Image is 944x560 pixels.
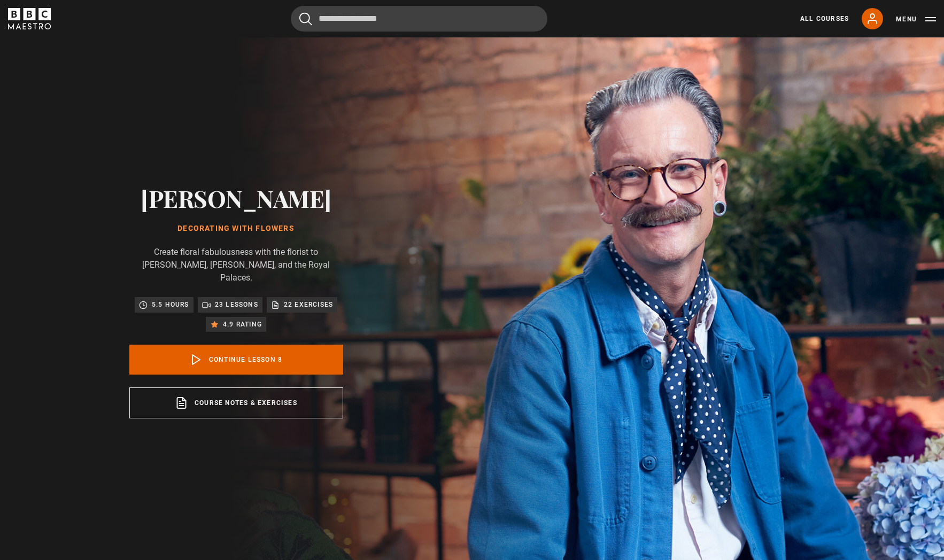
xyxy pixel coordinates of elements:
[8,8,51,29] svg: BBC Maestro
[896,14,936,25] button: Toggle navigation
[152,299,189,310] p: 5.5 hours
[129,246,343,284] p: Create floral fabulousness with the florist to [PERSON_NAME], [PERSON_NAME], and the Royal Palaces.
[299,12,312,26] button: Submit the search query
[284,299,333,310] p: 22 exercises
[215,299,258,310] p: 23 lessons
[223,319,262,330] p: 4.9 rating
[291,6,547,32] input: Search
[129,184,343,212] h2: [PERSON_NAME]
[129,345,343,375] a: Continue lesson 8
[129,224,343,233] h1: Decorating With Flowers
[129,387,343,418] a: Course notes & exercises
[800,14,849,24] a: All Courses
